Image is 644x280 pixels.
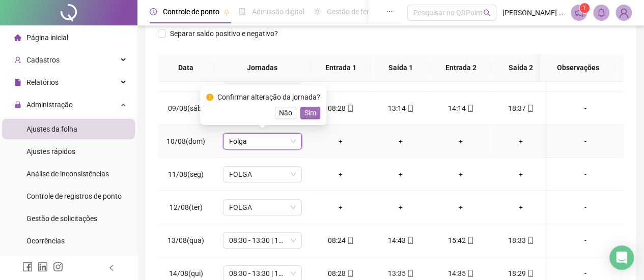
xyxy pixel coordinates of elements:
[483,9,491,17] span: search
[26,125,77,133] span: Ajustes da folha
[502,7,565,18] span: [PERSON_NAME] - Local Pães e Cafés
[555,136,615,147] div: -
[346,237,354,244] span: mobile
[616,5,631,20] img: 85685
[319,202,362,213] div: +
[597,8,606,17] span: bell
[555,169,615,180] div: -
[548,62,608,73] span: Observações
[168,104,204,112] span: 09/08(sáb)
[555,202,615,213] div: -
[466,270,474,277] span: mobile
[346,105,354,112] span: mobile
[526,270,534,277] span: mobile
[499,136,543,147] div: +
[14,101,21,108] span: lock
[379,268,423,279] div: 13:35
[163,8,219,16] span: Controle de ponto
[609,245,634,270] div: Open Intercom Messenger
[386,8,393,15] span: ellipsis
[499,103,543,114] div: 18:37
[379,136,423,147] div: +
[304,107,316,118] span: Sim
[499,235,543,246] div: 18:33
[311,54,371,82] th: Entrada 1
[239,8,246,15] span: file-done
[346,270,354,277] span: mobile
[555,103,615,114] div: -
[150,8,157,15] span: clock-circle
[379,235,423,246] div: 14:43
[431,54,491,82] th: Entrada 2
[229,167,296,182] span: FOLGA
[319,169,362,180] div: +
[279,107,292,118] span: Não
[38,262,48,272] span: linkedin
[53,262,63,272] span: instagram
[439,202,483,213] div: +
[579,3,590,13] sup: 1
[319,235,362,246] div: 08:24
[499,169,543,180] div: +
[555,235,615,246] div: -
[491,54,551,82] th: Saída 2
[406,270,414,277] span: mobile
[14,56,21,64] span: user-add
[540,54,616,82] th: Observações
[466,105,474,112] span: mobile
[499,268,543,279] div: 18:29
[26,192,122,200] span: Controle de registros de ponto
[439,136,483,147] div: +
[108,264,115,271] span: left
[327,8,378,16] span: Gestão de férias
[439,268,483,279] div: 14:35
[466,237,474,244] span: mobile
[526,237,534,244] span: mobile
[166,137,205,145] span: 10/08(dom)
[371,54,431,82] th: Saída 1
[379,202,423,213] div: +
[229,200,296,215] span: FOLGA
[582,5,586,12] span: 1
[26,34,68,42] span: Página inicial
[26,147,75,155] span: Ajustes rápidos
[217,91,320,103] div: Confirmar alteração da jornada?
[170,203,203,211] span: 12/08(ter)
[166,28,282,39] span: Separar saldo positivo e negativo?
[26,170,109,178] span: Análise de inconsistências
[406,105,414,112] span: mobile
[319,103,362,114] div: 08:28
[439,169,483,180] div: +
[406,237,414,244] span: mobile
[379,103,423,114] div: 13:14
[223,9,230,15] span: pushpin
[439,103,483,114] div: 14:14
[555,268,615,279] div: -
[229,134,296,149] span: Folga
[229,233,296,248] span: 08:30 - 13:30 | 14:30 - 18:40
[526,105,534,112] span: mobile
[14,34,21,41] span: home
[439,235,483,246] div: 15:42
[499,202,543,213] div: +
[214,54,311,82] th: Jornadas
[167,236,204,244] span: 13/08(qua)
[26,101,73,109] span: Administração
[319,268,362,279] div: 08:28
[26,78,59,86] span: Relatórios
[319,136,362,147] div: +
[275,107,296,119] button: Não
[300,107,320,119] button: Sim
[206,94,213,101] span: exclamation-circle
[574,8,583,17] span: notification
[314,8,321,15] span: sun
[169,269,203,277] span: 14/08(qui)
[26,214,97,223] span: Gestão de solicitações
[379,169,423,180] div: +
[168,170,204,178] span: 11/08(seg)
[26,56,60,64] span: Cadastros
[26,237,65,245] span: Ocorrências
[252,8,304,16] span: Admissão digital
[22,262,33,272] span: facebook
[14,79,21,86] span: file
